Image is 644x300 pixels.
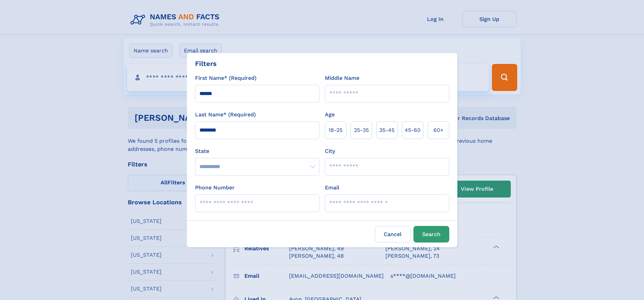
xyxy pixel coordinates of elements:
span: 18‑25 [329,126,342,134]
div: Filters [195,59,217,69]
span: 45‑60 [405,126,421,134]
label: City [325,147,335,155]
label: Last Name* (Required) [195,111,256,119]
span: 35‑45 [379,126,395,134]
label: Middle Name [325,74,359,82]
button: Search [413,226,449,243]
label: Email [325,184,339,192]
label: Phone Number [195,184,235,192]
span: 60+ [433,126,444,134]
span: 25‑35 [354,126,369,134]
label: Age [325,111,335,119]
label: State [195,147,319,155]
label: Cancel [375,226,411,243]
label: First Name* (Required) [195,74,257,82]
